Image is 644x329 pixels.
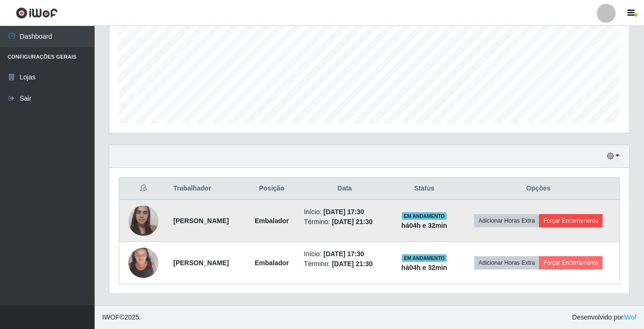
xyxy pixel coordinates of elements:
[245,178,298,200] th: Posição
[304,217,385,227] li: Término:
[474,214,539,227] button: Adicionar Horas Extra
[401,222,447,229] strong: há 04 h e 32 min
[623,313,636,321] a: iWof
[16,7,58,19] img: CoreUI Logo
[102,312,141,322] span: © 2025 .
[402,212,447,220] span: EM ANDAMENTO
[128,200,159,241] img: 1734444279146.jpeg
[324,250,364,258] time: [DATE] 17:30
[173,259,229,267] strong: [PERSON_NAME]
[391,178,458,200] th: Status
[324,208,364,216] time: [DATE] 17:30
[298,178,391,200] th: Data
[332,218,372,225] time: [DATE] 21:30
[255,259,289,267] strong: Embalador
[255,217,289,225] strong: Embalador
[168,178,245,200] th: Trabalhador
[402,254,447,262] span: EM ANDAMENTO
[401,264,447,271] strong: há 04 h e 32 min
[304,207,385,217] li: Início:
[102,313,120,321] span: IWOF
[304,259,385,269] li: Término:
[332,260,372,268] time: [DATE] 21:30
[128,242,159,283] img: 1737544290674.jpeg
[539,256,602,269] button: Forçar Encerramento
[572,312,636,322] span: Desenvolvido por
[539,214,602,227] button: Forçar Encerramento
[173,217,229,225] strong: [PERSON_NAME]
[458,178,620,200] th: Opções
[304,249,385,259] li: Início:
[474,256,539,269] button: Adicionar Horas Extra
